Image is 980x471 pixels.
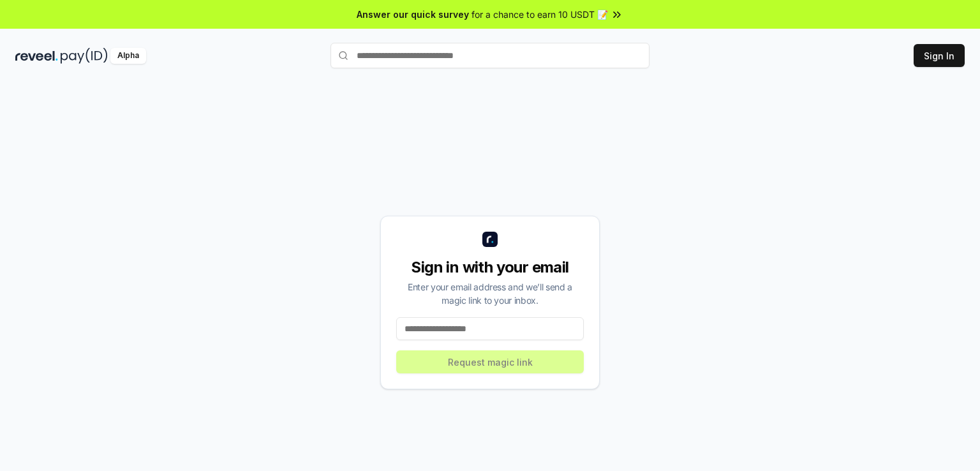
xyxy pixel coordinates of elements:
div: Enter your email address and we’ll send a magic link to your inbox. [396,280,584,307]
button: Sign In [914,44,965,67]
div: Alpha [110,48,146,64]
img: logo_small [482,232,498,247]
img: reveel_dark [15,48,58,64]
span: Answer our quick survey [357,8,469,21]
div: Sign in with your email [396,257,584,278]
img: pay_id [61,48,108,64]
span: for a chance to earn 10 USDT 📝 [471,8,608,21]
